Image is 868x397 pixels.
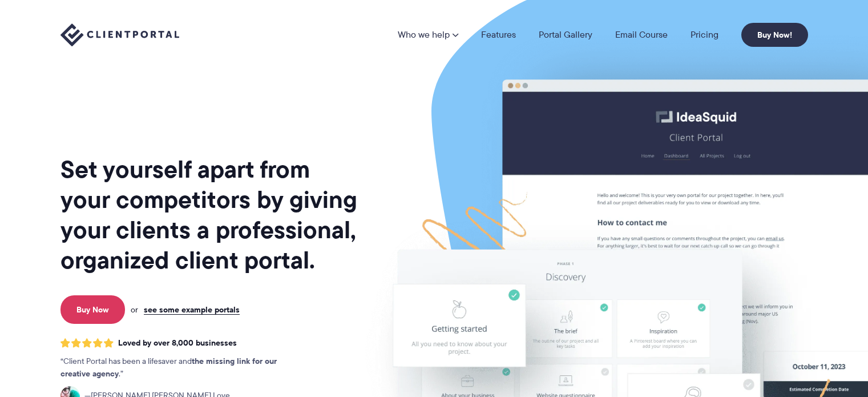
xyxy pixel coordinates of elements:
a: Who we help [398,30,458,39]
a: Buy Now [60,295,125,324]
a: Pricing [691,30,718,39]
a: Portal Gallery [539,30,592,39]
a: Buy Now! [741,23,808,47]
strong: the missing link for our creative agency [60,355,277,380]
a: Email Course [615,30,668,39]
a: Features [481,30,516,39]
span: or [131,304,138,315]
h1: Set yourself apart from your competitors by giving your clients a professional, organized client ... [60,154,360,275]
span: Loved by over 8,000 businesses [118,338,237,348]
a: see some example portals [144,304,240,315]
p: Client Portal has been a lifesaver and . [60,355,300,380]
